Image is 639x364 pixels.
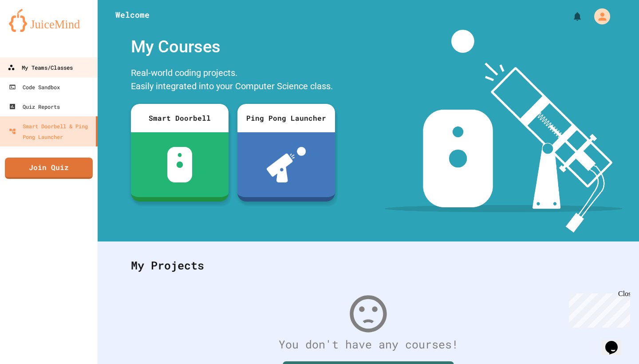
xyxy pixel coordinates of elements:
[131,104,229,132] div: Smart Doorbell
[385,30,623,233] img: banner-image-my-projects.png
[167,147,193,182] img: sdb-white.svg
[602,328,630,355] iframe: chat widget
[9,82,60,92] div: Code Sandbox
[237,104,335,132] div: Ping Pong Launcher
[8,62,73,73] div: My Teams/Classes
[267,147,306,182] img: ppl-with-ball.png
[122,336,615,353] div: You don't have any courses!
[126,64,339,97] div: Real-world coding projects. Easily integrated into your Computer Science class.
[9,121,92,142] div: Smart Doorbell & Ping Pong Launcher
[4,4,61,56] div: Chat with us now!Close
[5,158,93,179] a: Join Quiz
[122,248,615,283] div: My Projects
[126,30,339,64] div: My Courses
[9,9,89,32] img: logo-orange.svg
[585,6,612,27] div: My Account
[9,101,60,112] div: Quiz Reports
[556,9,585,24] div: My Notifications
[565,290,630,328] iframe: chat widget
